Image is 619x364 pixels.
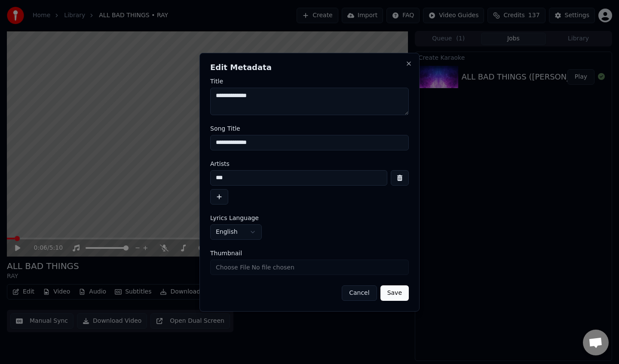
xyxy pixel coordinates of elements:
label: Artists [210,161,409,167]
button: Cancel [342,285,377,301]
span: Thumbnail [210,250,242,256]
h2: Edit Metadata [210,64,409,71]
span: Lyrics Language [210,215,259,221]
label: Song Title [210,125,409,132]
label: Title [210,78,409,84]
button: Save [380,285,409,301]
